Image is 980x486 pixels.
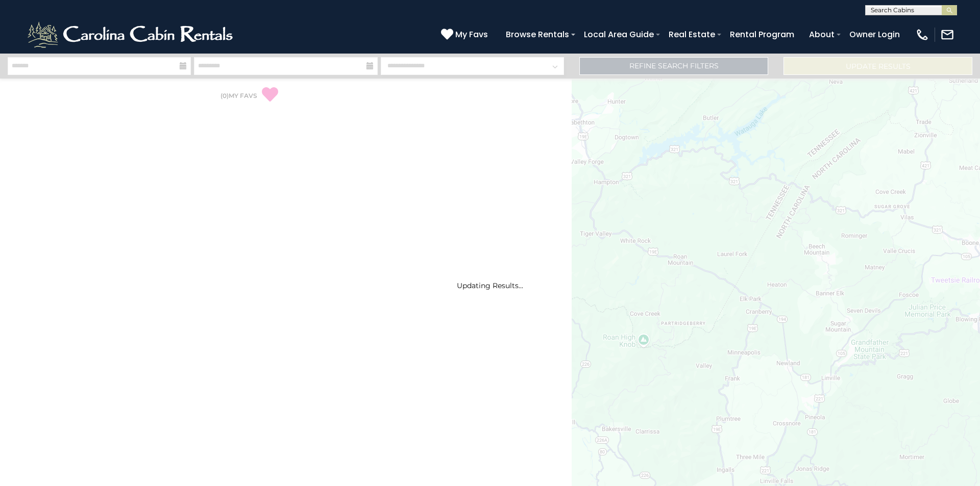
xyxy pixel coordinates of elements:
span: My Favs [455,28,488,41]
a: My Favs [441,28,491,41]
a: Local Area Guide [579,25,659,43]
img: phone-regular-white.png [915,28,929,42]
a: About [804,25,840,43]
a: Owner Login [844,25,905,43]
a: Browse Rentals [501,25,574,43]
img: White-1-2.png [26,19,237,50]
img: mail-regular-white.png [940,28,954,42]
a: Real Estate [664,25,720,43]
a: Rental Program [725,25,799,43]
